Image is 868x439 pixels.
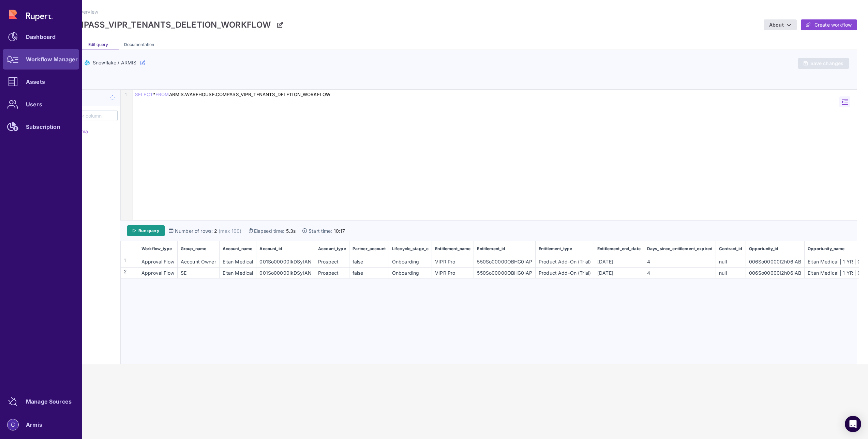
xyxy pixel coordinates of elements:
[474,267,536,278] td: 550So00000OBHG0IAP
[121,257,138,267] div: 1
[644,269,715,276] div: 4
[220,258,256,265] div: Eitan Medical
[349,267,389,278] td: false
[716,258,745,265] div: null
[50,128,88,135] span: Loading schema
[257,258,314,265] div: 001So00000IkDSyIAN
[350,258,388,265] div: false
[536,246,594,252] div: entitlement_type
[220,246,256,252] div: account_name
[219,227,241,234] span: (max 100)
[432,256,474,267] td: VIPR Pro
[3,72,79,92] a: Assets
[257,269,314,276] div: 001So00000IkDSyIAN
[155,92,169,97] span: FROM
[334,227,345,234] span: 10:17
[474,246,535,252] div: entitlement_id
[594,256,644,267] td: 2025-09-17
[37,20,271,30] p: Table: COMPASS_VIPR_TENANTS_DELETION_WORKFLOW
[389,258,431,265] div: Onboarding
[257,246,314,252] div: account_id
[805,246,867,252] div: opportunity_name
[805,267,868,278] td: Eitan Medical | 1 YR | OT
[805,258,867,265] div: Eitan Medical | 1 YR | OT
[26,80,45,84] div: Assets
[133,91,857,98] div: * ARMIS.WAREHOUSE.COMPASS_VIPR_TENANTS_DELETION_WORKFLOW
[432,258,473,265] div: VIPR Pro
[810,60,843,66] span: Save changes
[26,57,78,61] div: Workflow Manager
[535,267,594,278] td: Product Add-On (Trial)
[85,60,90,65] img: Snowflake
[644,258,715,265] div: 4
[315,246,349,252] div: account_type
[389,269,431,276] div: Onboarding
[595,246,643,252] div: entitlement_end_date
[535,256,594,267] td: Product Add-On (Trial)
[315,256,349,267] td: Prospect
[536,269,594,276] div: Product Add-On (Trial)
[389,256,432,267] td: Onboarding
[746,269,804,276] div: 006So00000I2h06IAB
[644,256,716,267] td: 4
[26,102,42,106] div: Users
[135,92,153,97] span: SELECT
[26,35,56,39] div: Dashboard
[50,110,117,121] input: Search table or column
[177,256,219,267] td: Account Owner
[139,258,177,265] div: Approval Flow
[138,228,159,233] span: Run query
[286,227,296,234] span: 5.3s
[315,267,349,278] td: Prospect
[315,269,349,276] div: Prospect
[26,125,60,129] div: Subscription
[746,256,805,267] td: 006So00000I2h06IAB
[349,256,389,267] td: false
[3,27,79,47] a: Dashboard
[432,246,473,252] div: entitlement_name
[716,246,745,252] div: contract_id
[746,258,804,265] div: 006So00000I2h06IAB
[350,246,388,252] div: partner_account
[845,416,861,432] div: Open Intercom Messenger
[644,246,715,252] div: days_since_entitlement_expired
[594,267,644,278] td: 2025-09-17
[3,117,79,137] a: Subscription
[214,227,217,234] span: 2
[139,269,177,276] div: Approval Flow
[315,258,349,265] div: Prospect
[256,256,315,267] td: 001So00000IkDSyIAN
[220,269,256,276] div: Eitan Medical
[769,22,783,28] span: About
[178,269,219,276] div: SE
[432,267,474,278] td: VIPR Pro
[88,42,108,47] span: Edit query
[595,258,643,265] div: [DATE]
[256,267,315,278] td: 001So00000IkDSyIAN
[3,94,79,115] a: Users
[3,49,79,70] a: Workflow Manager
[178,246,219,252] div: group_name
[254,227,285,234] span: Elapsed time:
[432,269,473,276] div: VIPR Pro
[389,267,432,278] td: Onboarding
[746,246,804,252] div: opportunity_id
[595,269,643,276] div: [DATE]
[177,267,219,278] td: SE
[474,258,535,265] div: 550So00000OBHG0IAP
[124,42,154,47] span: Documentation
[309,227,332,234] span: Start time:
[139,246,177,252] div: workflow_type
[805,269,867,276] div: Eitan Medical | 1 YR | OT
[474,256,536,267] td: 550So00000OBHG0IAP
[644,267,716,278] td: 4
[219,256,256,267] td: Eitan Medical
[814,21,852,28] span: Create workflow
[138,256,177,267] td: Approval Flow
[121,268,138,278] div: 2
[350,269,388,276] div: false
[175,227,213,234] span: Number of rows:
[746,267,805,278] td: 006So00000I2h06IAB
[138,267,177,278] td: Approval Flow
[536,258,594,265] div: Product Add-On (Trial)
